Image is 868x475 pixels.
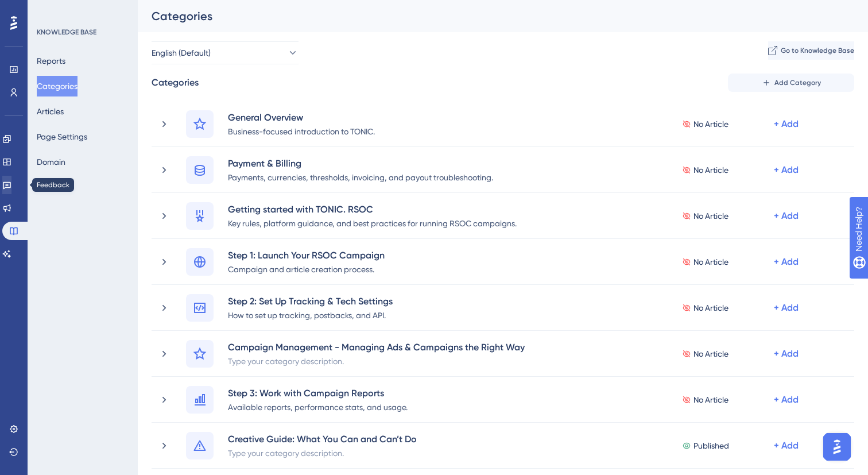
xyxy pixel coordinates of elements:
[152,46,211,60] span: English (Default)
[774,117,799,131] div: + Add
[227,294,393,308] div: Step 2: Set Up Tracking & Tech Settings
[37,76,77,96] button: Categories
[37,51,65,71] button: Reports
[27,3,72,17] span: Need Help?
[227,262,385,276] div: Campaign and article creation process.
[152,41,299,64] button: English (Default)
[227,308,393,322] div: How to set up tracking, postbacks, and API.
[37,28,96,37] div: KNOWLEDGE BASE
[693,255,728,269] span: No Article
[774,255,799,269] div: + Add
[774,301,799,315] div: + Add
[774,439,799,453] div: + Add
[227,124,375,138] div: Business-focused introduction to TONIC.
[693,347,728,361] span: No Article
[781,46,854,55] span: Go to Knowledge Base
[227,400,408,414] div: Available reports, performance stats, and usage.
[693,301,728,315] span: No Article
[768,41,854,60] button: Go to Knowledge Base
[227,216,517,230] div: Key rules, platform guidance, and best practices for running RSOC campaigns.
[227,432,417,446] div: Creative Guide: What You Can and Can’t Do
[37,152,65,172] button: Domain
[774,163,799,177] div: + Add
[774,78,821,87] span: Add Category
[820,430,854,464] iframe: UserGuiding AI Assistant Launcher
[774,209,799,223] div: + Add
[693,393,728,407] span: No Article
[227,386,408,400] div: Step 3: Work with Campaign Reports
[227,446,417,459] div: Type your category description.
[227,354,525,368] div: Type your category description.
[728,74,854,92] button: Add Category
[227,156,494,170] div: Payment & Billing
[774,393,799,407] div: + Add
[227,110,375,124] div: General Overview
[152,76,199,90] div: Categories
[227,248,385,262] div: Step 1: Launch Your RSOC Campaign
[152,8,826,24] div: Categories
[693,439,729,453] span: Published
[37,126,87,147] button: Page Settings
[227,170,494,184] div: Payments, currencies, thresholds, invoicing, and payout troubleshooting.
[37,101,64,122] button: Articles
[227,202,517,216] div: Getting started with TONIC. RSOC
[774,347,799,361] div: + Add
[693,209,728,223] span: No Article
[693,117,728,131] span: No Article
[227,340,525,354] div: Campaign Management - Managing Ads & Campaigns the Right Way
[37,177,63,198] button: Access
[693,163,728,177] span: No Article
